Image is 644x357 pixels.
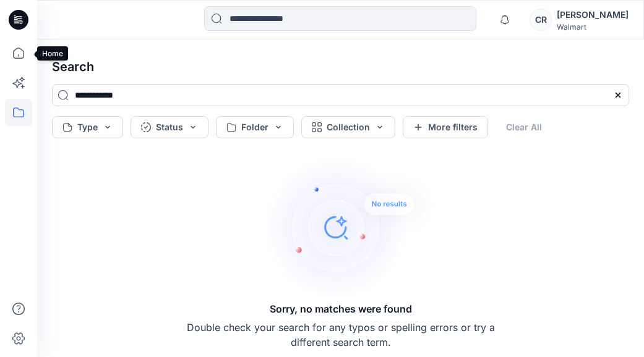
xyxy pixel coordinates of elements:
button: More filters [403,116,488,138]
button: Status [131,116,208,138]
div: CR [530,9,552,31]
button: Folder [216,116,294,138]
h5: Sorry, no matches were found [270,301,412,316]
div: [PERSON_NAME] [557,7,629,22]
h4: Search [42,49,639,84]
p: Double check your search for any typos or spelling errors or try a different search term. [186,320,496,350]
button: Type [52,116,123,138]
img: Sorry, no matches were found [264,153,437,301]
button: Collection [301,116,395,138]
div: Walmart [557,22,629,31]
